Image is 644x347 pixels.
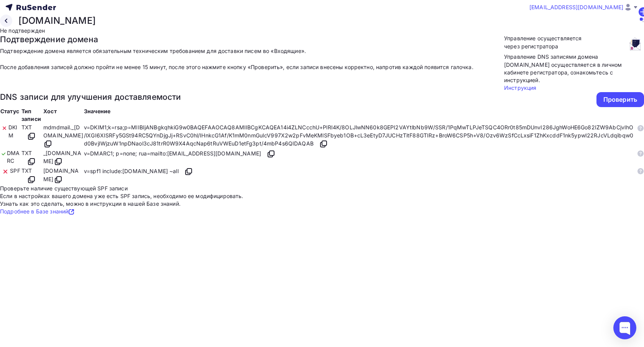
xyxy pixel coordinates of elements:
[84,149,634,159] div: v=DMARC1; p=none; rua=mailto:[EMAIL_ADDRESS][DOMAIN_NAME]
[43,124,83,149] div: mdmdmail._[DOMAIN_NAME]
[603,95,637,104] div: Проверить
[21,149,43,166] div: TXT
[84,124,634,149] div: v=DKIM1;k=rsa;p=MIIBIjANBgkqhkiG9w0BAQEFAAOCAQ8AMIIBCgKCAQEA14i4ZLNCcchU+PlRI4K/8OLJlwNN60k8GEPI2...
[18,15,96,26] h2: [DOMAIN_NAME]
[43,149,83,166] div: _[DOMAIN_NAME]
[10,167,20,176] span: SPF
[21,124,43,140] div: TXT
[504,53,644,84] div: Управление DNS записями домена [DOMAIN_NAME] осуществляется в личном кабинете регистратора, ознак...
[529,3,639,12] a: [EMAIL_ADDRESS][DOMAIN_NAME]
[0,107,21,115] div: Статус
[21,107,43,123] div: Тип записи
[529,3,623,11] span: [EMAIL_ADDRESS][DOMAIN_NAME]
[504,35,582,53] div: Управление осуществляется через регистратора
[43,107,83,115] div: Хост
[504,84,536,91] a: Инструкция
[21,167,43,184] div: TXT
[84,107,634,115] div: Значение
[7,149,21,165] span: DMARC
[43,167,83,184] div: [DOMAIN_NAME]
[84,167,634,176] div: v=spf1 include:[DOMAIN_NAME] ~all
[8,124,21,139] span: DKIM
